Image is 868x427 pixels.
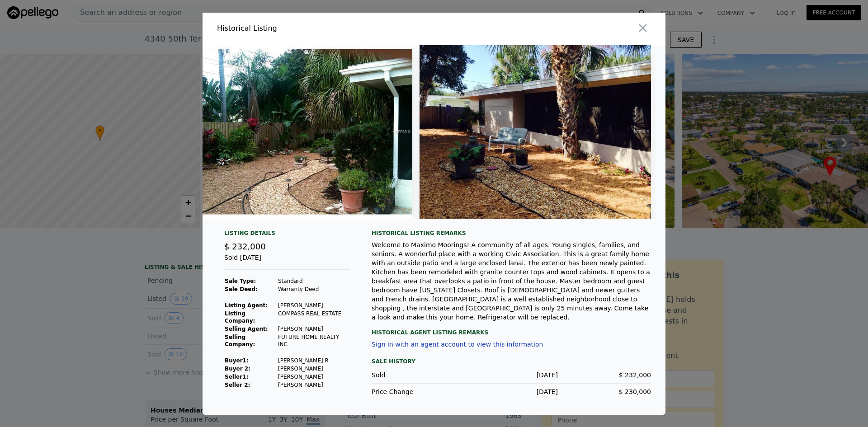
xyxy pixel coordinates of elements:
[465,387,558,396] div: [DATE]
[225,357,249,364] strong: Buyer 1 :
[225,366,250,372] strong: Buyer 2:
[372,230,651,237] div: Historical Listing remarks
[278,325,350,333] td: [PERSON_NAME]
[225,286,258,292] strong: Sale Deed:
[372,371,465,380] div: Sold
[465,371,558,380] div: [DATE]
[217,23,430,34] div: Historical Listing
[224,242,266,251] span: $ 232,000
[278,373,350,381] td: [PERSON_NAME]
[372,356,651,367] div: Sale History
[372,387,465,396] div: Price Change
[278,285,350,293] td: Warranty Deed
[278,357,350,365] td: [PERSON_NAME] R
[224,230,350,240] div: Listing Details
[619,371,651,379] span: $ 232,000
[619,388,651,395] span: $ 230,000
[372,322,651,336] div: Historical Agent Listing Remarks
[225,278,256,284] strong: Sale Type:
[278,310,350,325] td: COMPASS REAL ESTATE
[372,341,543,348] button: Sign in with an agent account to view this information
[225,374,248,380] strong: Seller 1 :
[225,334,255,347] strong: Selling Company:
[372,240,651,322] div: Welcome to Maximo Moorings! A community of all ages. Young singles, families, and seniors. A wond...
[278,381,350,389] td: [PERSON_NAME]
[225,326,268,332] strong: Selling Agent:
[420,45,651,219] img: Property Img
[225,310,255,324] strong: Listing Company:
[225,302,268,309] strong: Listing Agent:
[278,277,350,285] td: Standard
[225,382,250,388] strong: Seller 2:
[278,365,350,373] td: [PERSON_NAME]
[278,333,350,348] td: FUTURE HOME REALTY INC
[181,45,412,219] img: Property Img
[278,301,350,310] td: [PERSON_NAME]
[224,253,350,270] div: Sold [DATE]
